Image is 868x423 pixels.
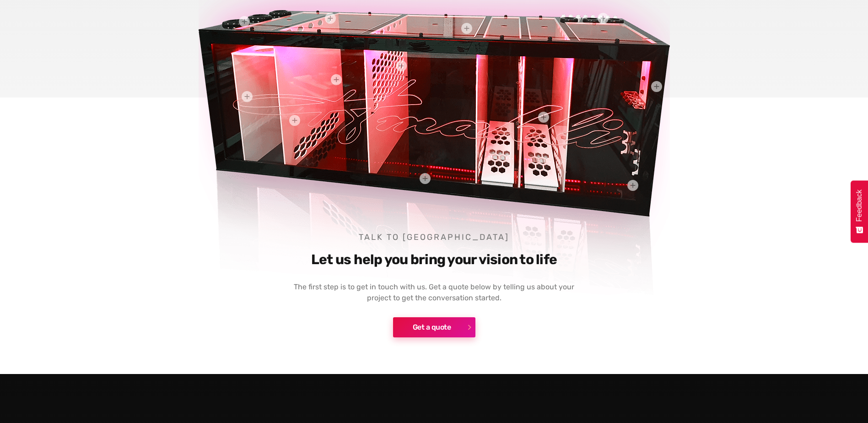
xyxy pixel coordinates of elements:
[393,317,475,337] a: Get a quote
[288,282,580,304] p: The first step is to get in touch with us. Get a quote below by telling us about your project to ...
[851,180,868,243] button: Feedback - Show survey
[855,190,863,222] span: Feedback
[288,233,580,242] h4: Talk to [GEOGRAPHIC_DATA]
[288,251,580,268] h3: Let us help you bring your vision to life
